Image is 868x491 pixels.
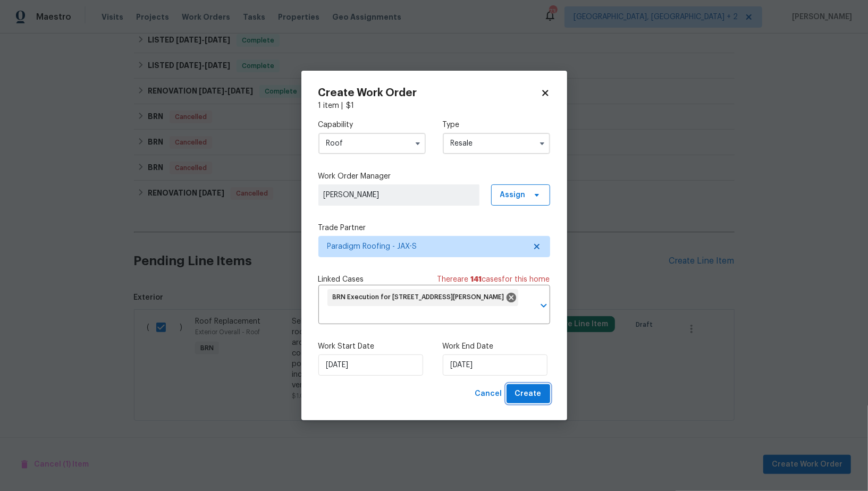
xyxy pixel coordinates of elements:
[411,137,424,150] button: Show options
[443,354,547,376] input: M/D/YYYY
[475,387,502,401] span: Cancel
[347,102,355,109] span: $ 1
[443,120,550,130] label: Type
[443,341,550,352] label: Work End Date
[318,223,550,233] label: Trade Partner
[536,298,551,313] button: Open
[327,289,518,306] div: BRN Execution for [STREET_ADDRESS][PERSON_NAME]
[318,88,541,98] h2: Create Work Order
[318,100,550,111] div: 1 item |
[515,387,542,401] span: Create
[471,276,482,283] span: 141
[318,341,426,352] label: Work Start Date
[324,190,474,200] span: [PERSON_NAME]
[318,171,550,182] label: Work Order Manager
[507,384,550,404] button: Create
[500,190,526,200] span: Assign
[318,133,426,154] input: Select...
[327,241,526,252] span: Paradigm Roofing - JAX-S
[318,274,364,285] span: Linked Cases
[333,293,509,302] span: BRN Execution for [STREET_ADDRESS][PERSON_NAME]
[536,137,549,150] button: Show options
[437,274,550,285] span: There are case s for this home
[318,120,426,130] label: Capability
[318,354,423,376] input: M/D/YYYY
[443,133,550,154] input: Select...
[471,384,507,404] button: Cancel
